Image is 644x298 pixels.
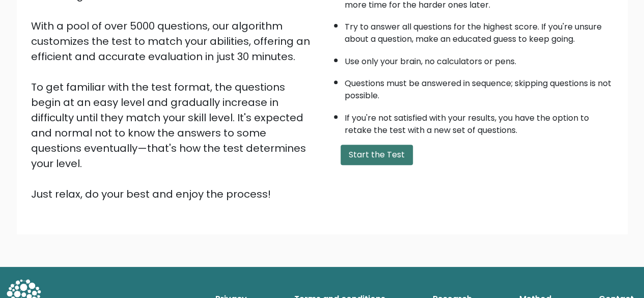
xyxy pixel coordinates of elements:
[345,107,613,137] li: If you're not satisfied with your results, you have the option to retake the test with a new set ...
[345,50,613,68] li: Use only your brain, no calculators or pens.
[341,145,413,165] button: Start the Test
[345,16,613,45] li: Try to answer all questions for the highest score. If you're unsure about a question, make an edu...
[345,72,613,102] li: Questions must be answered in sequence; skipping questions is not possible.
